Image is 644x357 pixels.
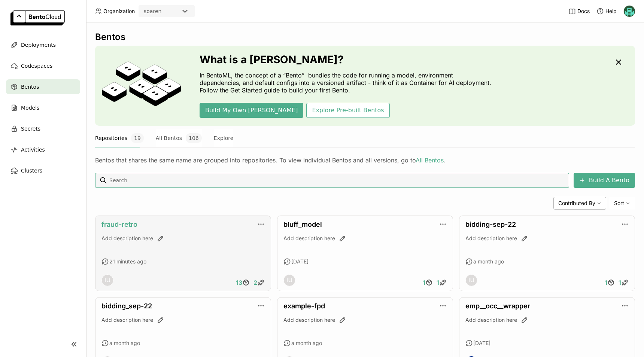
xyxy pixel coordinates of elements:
[6,100,80,115] a: Models
[6,37,80,52] a: Deployments
[200,54,495,65] h3: What is a [PERSON_NAME]?
[101,220,137,228] a: fraud-retro
[423,279,425,286] span: 1
[109,174,566,186] input: Search
[21,103,39,112] span: Models
[253,279,257,286] span: 2
[6,121,80,136] a: Secrets
[577,8,590,15] span: Docs
[236,279,242,286] span: 13
[473,258,504,265] span: a month ago
[103,8,135,15] span: Organization
[568,7,590,15] a: Docs
[156,129,202,147] button: All Bentos
[437,279,439,286] span: 1
[21,82,39,91] span: Bentos
[283,220,322,228] a: bluff_model
[558,200,595,207] span: Contributed By
[619,279,621,286] span: 1
[624,6,635,17] img: Nhan Le
[465,235,629,242] div: Add description here
[465,302,530,310] a: emp__occ__wrapper
[95,129,144,147] button: Repositories
[421,275,435,290] a: 1
[465,220,516,228] a: bidding-sep-22
[6,142,80,157] a: Activities
[6,58,80,73] a: Codespaces
[144,7,161,15] div: soaren
[435,275,449,290] a: 1
[21,40,56,49] span: Deployments
[283,316,447,324] div: Add description here
[252,275,267,290] a: 2
[109,340,140,347] span: a month ago
[416,156,444,164] a: All Bentos
[6,163,80,178] a: Clusters
[21,145,45,154] span: Activities
[605,279,607,286] span: 1
[101,316,265,324] div: Add description here
[617,275,631,290] a: 1
[553,197,606,210] div: Contributed By
[291,340,322,347] span: a month ago
[21,61,52,70] span: Codespaces
[291,258,309,265] span: [DATE]
[603,275,617,290] a: 1
[465,274,477,286] div: Internal User
[596,7,617,15] div: Help
[283,235,447,242] div: Add description here
[101,61,182,110] img: cover onboarding
[200,71,495,94] p: In BentoML, the concept of a “Bento” bundles the code for running a model, environment dependenci...
[465,316,629,324] div: Add description here
[473,340,490,347] span: [DATE]
[284,275,295,286] div: IU
[283,302,325,310] a: example-fpd
[186,133,202,143] span: 106
[306,103,389,118] button: Explore Pre-built Bentos
[574,173,635,188] button: Build A Bento
[200,103,303,118] button: Build My Own [PERSON_NAME]
[101,235,265,242] div: Add description here
[466,275,477,286] div: IU
[214,129,234,147] button: Explore
[6,79,80,94] a: Bentos
[101,274,113,286] div: Internal User
[234,275,252,290] a: 13
[283,274,295,286] div: Internal User
[102,275,113,286] div: IU
[109,258,146,265] span: 21 minutes ago
[10,10,65,25] img: logo
[614,200,624,207] span: Sort
[21,124,40,133] span: Secrets
[609,197,635,210] div: Sort
[101,302,152,310] a: bidding_sep-22
[21,166,42,175] span: Clusters
[162,8,163,15] input: Selected soaren.
[605,8,617,15] span: Help
[131,133,144,143] span: 19
[95,31,635,43] div: Bentos
[95,156,635,164] div: Bentos that shares the same name are grouped into repositories. To view individual Bentos and all...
